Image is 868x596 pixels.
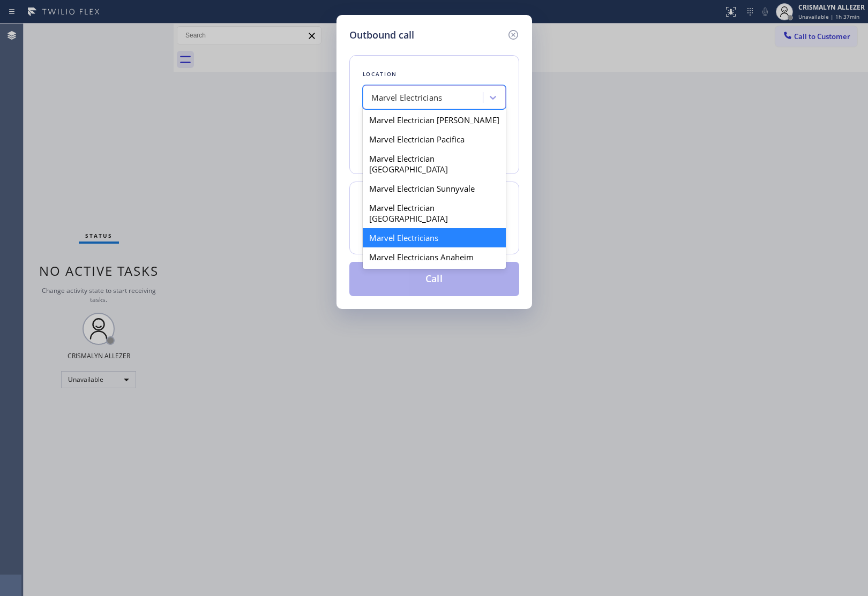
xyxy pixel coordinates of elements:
div: Marvel Electrician Pacifica [363,130,506,149]
div: Marvel Electrician Sunnyvale [363,179,506,198]
div: Marvel Electrician [GEOGRAPHIC_DATA] [363,198,506,228]
div: Marvel Electricians [363,228,506,247]
div: Marvel Electrician [PERSON_NAME] [363,110,506,130]
button: Call [349,262,519,296]
div: Marvel Electrician [GEOGRAPHIC_DATA] [363,149,506,179]
div: Marvel Electricians Anaheim [363,247,506,267]
div: Marvel Electricians [371,92,443,104]
div: Location [363,69,506,80]
h5: Outbound call [349,28,414,42]
div: Marvel Electricians [PERSON_NAME][GEOGRAPHIC_DATA] [363,267,506,307]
